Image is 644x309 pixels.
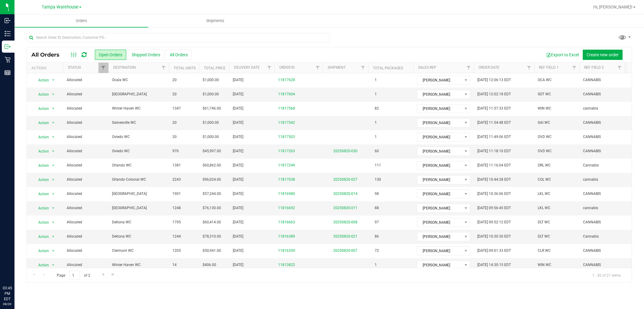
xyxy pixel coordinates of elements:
[479,65,499,70] a: Order Date
[278,191,295,197] a: 11816980
[67,91,105,97] span: Allocated
[538,106,551,111] span: WIN WC
[233,106,243,111] span: [DATE]
[418,65,436,70] a: Sales Rep
[313,63,323,73] a: Filter
[33,133,49,141] span: Action
[31,51,66,58] span: All Orders
[538,248,551,254] span: CLR WC
[172,163,181,168] span: 1381
[69,271,80,280] input: 1
[234,65,260,70] a: Delivery Date
[417,133,462,141] span: [PERSON_NAME]
[278,205,295,211] a: 11816692
[112,262,165,268] span: Winter Haven WC
[203,134,219,140] span: $1,000.00
[538,134,552,140] span: OVD WC
[538,77,552,83] span: OCA WC
[477,120,511,126] span: [DATE] 11:54:48 EDT
[5,70,11,76] inline-svg: Reports
[233,77,243,83] span: [DATE]
[477,262,511,268] span: [DATE] 14:30:15 EDT
[31,66,61,70] div: Actions
[98,63,108,73] a: Filter
[477,134,511,140] span: [DATE] 11:49:06 EDT
[99,271,108,279] a: Go to the next page
[67,205,105,211] span: Allocated
[174,66,196,70] a: Total Units
[333,234,357,238] a: 20250820-021
[172,91,177,97] span: 20
[172,77,177,83] span: 20
[233,191,243,197] span: [DATE]
[203,77,219,83] span: $1,000.00
[372,161,384,170] span: 111
[50,176,57,184] span: select
[5,57,11,63] inline-svg: Retail
[67,148,105,154] span: Allocated
[172,248,181,254] span: 1205
[278,120,295,126] a: 11817542
[112,134,165,140] span: Oviedo WC
[203,205,221,211] span: $76,130.00
[33,104,49,113] span: Action
[172,191,181,197] span: 1901
[33,119,49,127] span: Action
[50,247,57,255] span: select
[538,148,552,154] span: OVD WC
[33,176,49,184] span: Action
[417,204,462,212] span: [PERSON_NAME]
[538,91,551,97] span: SOT WC
[172,262,177,268] span: 14
[67,134,105,140] span: Allocated
[148,15,282,27] a: Shipments
[417,119,462,127] span: [PERSON_NAME]
[538,163,551,168] span: ORL WC
[333,149,357,153] a: 20250820-030
[279,65,295,70] a: Order ID
[50,232,57,241] span: select
[166,50,192,60] button: All Orders
[27,33,329,42] input: Search Order ID, Destination, Customer PO...
[112,248,165,254] span: Clermont WC
[477,177,511,182] span: [DATE] 10:44:28 EDT
[372,147,382,156] span: 60
[33,261,49,269] span: Action
[112,148,165,154] span: Oviedo WC
[538,177,551,182] span: COL WC
[417,161,462,170] span: [PERSON_NAME]
[583,148,601,154] span: CANNABIS
[50,119,57,127] span: select
[593,5,633,9] span: Hi, [PERSON_NAME]!
[112,163,165,168] span: Orlando WC
[33,218,49,227] span: Action
[372,175,384,184] span: 130
[67,163,105,168] span: Allocated
[372,204,382,212] span: 88
[583,191,601,197] span: CANNABIS
[583,163,599,168] span: Cannabis
[358,63,368,73] a: Filter
[67,219,105,225] span: Allocated
[204,66,226,70] a: Total Price
[538,262,551,268] span: WIN WC
[583,219,601,225] span: CANNABIS
[203,106,221,111] span: $61,746.00
[569,63,579,73] a: Filter
[333,192,357,196] a: 20250820-014
[112,120,165,126] span: Gainesville WC
[112,91,165,97] span: [GEOGRAPHIC_DATA]
[50,161,57,170] span: select
[5,31,11,37] inline-svg: Inventory
[50,204,57,212] span: select
[477,106,511,111] span: [DATE] 11:57:33 EDT
[50,261,57,269] span: select
[112,177,165,182] span: Orlando Colonial WC
[233,120,243,126] span: [DATE]
[112,205,165,211] span: [GEOGRAPHIC_DATA]
[477,248,511,254] span: [DATE] 09:01:33 EDT
[33,247,49,255] span: Action
[33,90,49,99] span: Action
[233,134,243,140] span: [DATE]
[615,63,625,73] a: Filter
